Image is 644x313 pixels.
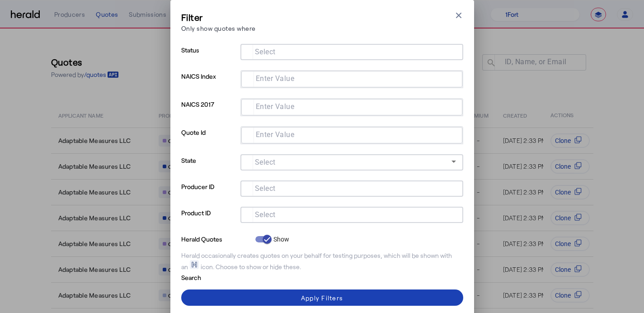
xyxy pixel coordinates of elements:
[181,154,237,180] p: State
[181,207,237,233] p: Product ID
[248,182,456,193] mat-chip-grid: Selection
[181,98,237,126] p: NAICS 2017
[181,233,252,244] p: Herald Quotes
[255,184,276,193] mat-label: Select
[181,180,237,207] p: Producer ID
[255,158,276,166] mat-label: Select
[181,24,256,33] p: Only show quotes where
[256,74,295,83] mat-label: Enter Value
[249,73,455,84] mat-chip-grid: Selection
[249,101,455,112] mat-chip-grid: Selection
[301,293,343,303] div: Apply Filters
[255,210,276,219] mat-label: Select
[181,271,252,282] p: Search
[248,46,456,57] mat-chip-grid: Selection
[181,70,237,98] p: NAICS Index
[272,235,290,244] label: Show
[181,44,237,70] p: Status
[256,102,295,111] mat-label: Enter Value
[255,47,276,56] mat-label: Select
[249,129,455,140] mat-chip-grid: Selection
[181,126,237,154] p: Quote Id
[248,209,456,219] mat-chip-grid: Selection
[256,130,295,139] mat-label: Enter Value
[181,289,463,306] button: Apply Filters
[181,11,256,24] h3: Filter
[181,251,463,271] div: Herald occasionally creates quotes on your behalf for testing purposes, which will be shown with ...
